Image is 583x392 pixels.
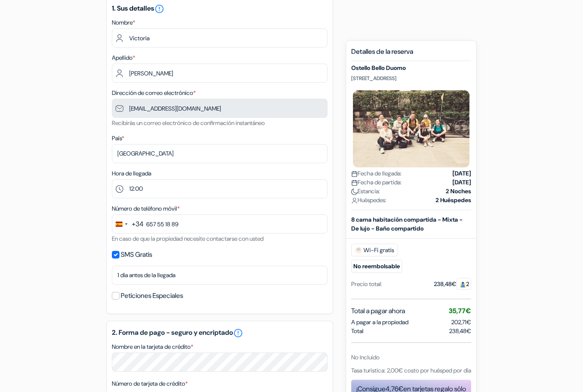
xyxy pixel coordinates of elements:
[351,327,364,336] span: Total
[121,249,152,261] label: SMS Gratis
[112,379,188,388] label: Número de tarjeta de crédito
[112,4,328,14] h5: 1. Sus detalles
[351,178,402,187] span: Fecha de partida:
[446,187,471,196] strong: 2 Noches
[434,280,471,289] div: 238,48€
[351,260,402,273] small: No reembolsable
[351,75,471,82] p: [STREET_ADDRESS]
[351,367,471,374] span: Tasa turística: 2,00€ costo por huésped por día
[355,247,362,253] img: free_wifi.svg
[351,189,358,195] img: moon.svg
[112,53,135,62] label: Apellido
[351,171,358,177] img: calendar.svg
[112,119,265,127] small: Recibirás un correo electrónico de confirmación instantáneo
[351,169,402,178] span: Fecha de llegada:
[351,318,408,327] span: A pagar a la propiedad
[351,47,471,61] h5: Detalles de la reserva
[154,4,164,13] a: error_outline
[436,196,471,205] strong: 2 Huéspedes
[112,89,196,97] label: Dirección de correo electrónico
[112,235,264,242] small: En caso de que la propiedad necesite contactarse con usted
[460,281,466,288] img: guest.svg
[112,64,328,83] input: Introduzca el apellido
[132,219,144,229] div: +34
[449,306,471,315] span: 35,77€
[112,28,328,47] input: Ingrese el nombre
[112,99,328,118] input: Introduzca la dirección de correo electrónico
[112,342,193,351] label: Nombre en la tarjeta de crédito
[351,244,398,256] span: Wi-Fi gratis
[351,180,358,186] img: calendar.svg
[351,196,386,205] span: Huéspedes:
[233,328,243,338] a: error_outline
[449,327,471,336] span: 238,48€
[112,134,124,143] label: País
[112,215,144,233] button: Change country, selected Spain (+34)
[351,64,471,72] h5: Ostello Bello Duomo
[351,280,382,289] div: Precio total:
[112,214,328,234] input: 612 34 56 78
[351,197,358,204] img: user_icon.svg
[154,4,164,14] i: error_outline
[351,353,471,362] div: No Incluido
[456,278,471,290] span: 2
[112,18,135,27] label: Nombre
[351,306,405,316] span: Total a pagar ahora
[112,169,151,178] label: Hora de llegada
[351,216,463,232] b: 8 cama habitación compartida - Mixta - De lujo - Baño compartido
[453,178,471,187] strong: [DATE]
[451,318,471,326] span: 202,71€
[351,187,380,196] span: Estancia:
[112,204,180,213] label: Número de teléfono móvil
[453,169,471,178] strong: [DATE]
[121,290,183,302] label: Peticiones Especiales
[112,328,328,338] h5: 2. Forma de pago - seguro y encriptado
